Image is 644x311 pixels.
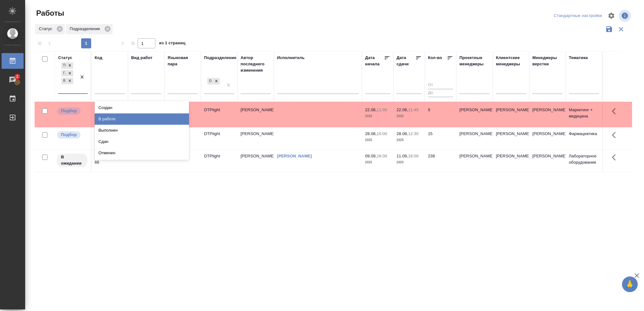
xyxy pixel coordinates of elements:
[532,131,563,137] p: [PERSON_NAME]
[425,104,456,126] td: 5
[493,150,529,172] td: [PERSON_NAME]
[428,89,453,97] input: До
[35,8,64,18] span: Работы
[377,131,387,136] p: 10:00
[365,154,377,158] p: 09.09,
[61,69,74,77] div: Подбор, Готов к работе, В ожидании
[569,107,599,119] p: Маркетинг + медицина
[131,55,153,61] div: Вид работ
[277,55,305,61] div: Исполнитель
[622,276,638,292] button: 🙏
[237,104,274,126] td: [PERSON_NAME]
[619,10,632,22] span: Посмотреть информацию
[397,113,422,119] p: 2025
[397,107,408,112] p: 22.08,
[95,136,189,147] div: Сдан
[365,159,390,166] p: 2025
[608,104,623,119] button: Здесь прячутся важные кнопки
[2,72,24,88] a: 2
[61,62,74,69] div: Подбор, Готов к работе, В ожидании
[397,131,408,136] p: 28.08,
[61,108,77,114] p: Подбор
[493,128,529,150] td: [PERSON_NAME]
[377,154,387,158] p: 16:00
[365,55,384,67] div: Дата начала
[35,24,65,34] div: Статус
[241,55,271,74] div: Автор последнего изменения
[408,154,419,158] p: 16:00
[201,104,237,126] td: DTPlight
[237,128,274,150] td: [PERSON_NAME]
[66,24,113,34] div: Подразделение
[58,55,72,61] div: Статус
[397,55,415,67] div: Дата сдачи
[604,8,619,23] span: Настроить таблицу
[408,131,419,136] p: 12:30
[95,125,189,136] div: Выполнен
[207,77,220,85] div: DTPlight
[615,23,627,35] button: Сбросить фильтры
[159,39,186,48] span: из 1 страниц
[532,55,563,67] div: Менеджеры верстки
[365,131,377,136] p: 28.08,
[57,107,88,115] div: Можно подбирать исполнителей
[428,55,442,61] div: Кол-во
[569,131,599,137] p: Фармацевтика
[61,77,74,85] div: Подбор, Готов к работе, В ожидании
[608,128,623,143] button: Здесь прячутся важные кнопки
[456,104,493,126] td: [PERSON_NAME]
[61,62,66,69] div: Подбор
[70,26,102,32] p: Подразделение
[61,70,66,77] div: Готов к работе
[237,150,274,172] td: [PERSON_NAME]
[377,107,387,112] p: 11:00
[496,55,526,67] div: Клиентские менеджеры
[61,154,83,166] p: В ожидании
[57,153,88,168] div: Исполнитель назначен, приступать к работе пока рано
[168,55,198,67] div: Языковая пара
[569,55,588,61] div: Тематика
[397,137,422,143] p: 2025
[61,78,66,84] div: В ожидании
[532,153,563,159] p: [PERSON_NAME]
[95,55,102,61] div: Код
[397,159,422,166] p: 2025
[425,128,456,150] td: 15
[493,104,529,126] td: [PERSON_NAME]
[201,150,237,172] td: DTPlight
[57,131,88,139] div: Можно подбирать исполнителей
[204,55,236,61] div: Подразделение
[408,107,419,112] p: 11:45
[456,128,493,150] td: [PERSON_NAME]
[608,150,623,165] button: Здесь прячутся важные кнопки
[625,278,635,291] span: 🙏
[425,150,456,172] td: 238
[569,153,599,166] p: Лабораторное оборудование
[428,81,453,89] input: От
[207,78,213,85] div: DTPlight
[603,23,615,35] button: Сохранить фильтры
[95,113,189,125] div: В работе
[61,132,77,138] p: Подбор
[397,154,408,158] p: 11.09,
[365,113,390,119] p: 2025
[201,128,237,150] td: DTPlight
[95,102,189,113] div: Создан
[277,154,312,158] a: [PERSON_NAME]
[95,147,189,159] div: Отменен
[39,26,54,32] p: Статус
[12,74,22,80] span: 2
[459,55,490,67] div: Проектные менеджеры
[365,107,377,112] p: 22.08,
[552,11,604,21] div: split button
[532,107,563,113] p: [PERSON_NAME]
[456,150,493,172] td: [PERSON_NAME]
[365,137,390,143] p: 2025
